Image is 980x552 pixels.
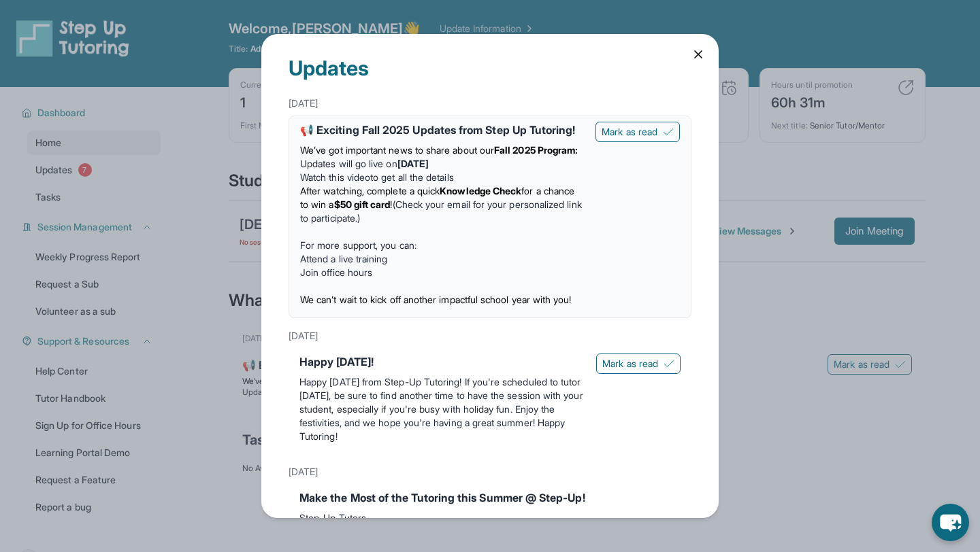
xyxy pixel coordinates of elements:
a: Watch this video [300,171,370,183]
span: Mark as read [602,357,658,370]
span: After watching, complete a quick [300,185,440,196]
span: ! [390,199,392,210]
p: Happy [DATE] from Step-Up Tutoring! If you're scheduled to tutor [DATE], be sure to find another ... [299,375,585,443]
div: Happy [DATE]! [299,353,585,370]
div: [DATE] [289,460,691,484]
div: 📢 Exciting Fall 2025 Updates from Step Up Tutoring! [300,122,585,138]
a: Join office hours [300,266,372,278]
span: Mark as read [602,125,657,139]
p: Step-Up Tutors, [299,511,681,525]
button: chat-button [932,504,969,541]
button: Mark as read [595,122,680,142]
strong: Fall 2025 Program: [494,144,578,156]
strong: Knowledge Check [440,185,521,196]
li: to get all the details [300,171,585,184]
button: Mark as read [596,353,681,374]
a: Attend a live training [300,253,388,264]
div: [DATE] [289,324,691,348]
img: Mark as read [663,126,674,137]
img: Mark as read [664,358,674,369]
span: We’ve got important news to share about our [300,144,494,156]
li: Updates will go live on [300,157,585,171]
strong: $50 gift card [334,199,391,210]
span: We can’t wait to kick off another impactful school year with you! [300,294,572,305]
p: For more support, you can: [300,239,585,252]
li: (Check your email for your personalized link to participate.) [300,184,585,225]
div: Updates [289,34,691,91]
div: Make the Most of the Tutoring this Summer @ Step-Up! [299,489,681,506]
strong: [DATE] [397,158,429,169]
div: [DATE] [289,91,691,116]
